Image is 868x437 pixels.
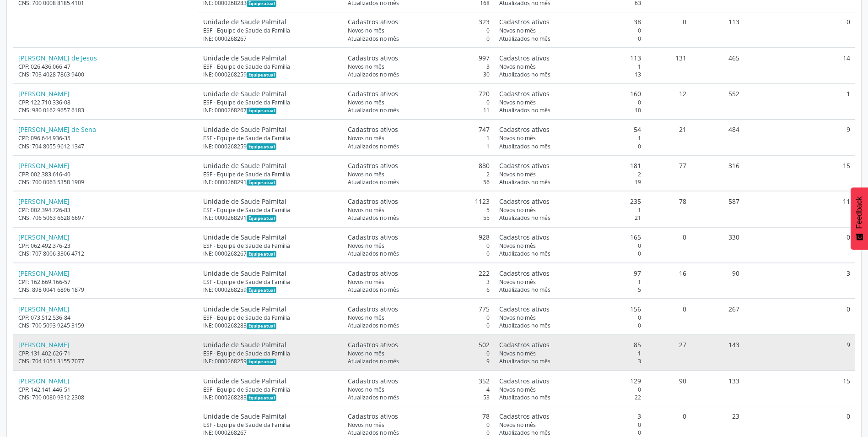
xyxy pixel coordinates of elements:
[348,421,490,429] div: 0
[348,393,490,401] div: 53
[499,429,550,437] span: Atualizados no mês
[247,394,276,401] span: Esta é a equipe atual deste Agente
[348,35,399,43] span: Atualizados no mês
[348,376,490,386] div: 352
[348,340,398,350] span: Cadastros ativos
[247,108,276,114] span: Esta é a equipe atual deste Agente
[499,242,536,250] span: Novos no mês
[203,421,338,429] div: ESF - Equipe de Saude da Familia
[18,286,194,294] div: CNS: 898 0041 6896 1879
[744,120,855,155] td: 9
[348,142,490,150] div: 1
[499,161,550,170] span: Cadastros ativos
[499,125,550,134] span: Cadastros ativos
[499,17,641,27] div: 38
[348,250,490,257] div: 0
[247,323,276,329] span: Esta é a equipe atual deste Agente
[499,106,550,114] span: Atualizados no mês
[348,63,490,71] div: 3
[203,286,338,294] div: INE: 0000268259
[499,314,641,322] div: 0
[348,242,490,250] div: 0
[691,12,744,48] td: 113
[499,304,641,314] div: 156
[348,178,490,186] div: 56
[348,376,398,386] span: Cadastros ativos
[499,27,641,34] div: 0
[348,350,384,357] span: Novos no mês
[203,125,338,134] div: Unidade de Saude Palmital
[691,299,744,334] td: 267
[348,161,398,170] span: Cadastros ativos
[646,48,691,83] td: 131
[348,53,490,63] div: 997
[247,215,276,222] span: Esta é a equipe atual deste Agente
[499,314,536,322] span: Novos no mês
[203,161,338,170] div: Unidade de Saude Palmital
[499,357,641,365] div: 3
[348,278,384,286] span: Novos no mês
[247,72,276,78] span: Esta é a equipe atual deste Agente
[646,263,691,299] td: 16
[744,299,855,334] td: 0
[348,386,490,393] div: 4
[203,393,338,401] div: INE: 0000268283
[18,63,194,71] div: CPF: 026.436.066-47
[499,421,536,429] span: Novos no mês
[691,48,744,83] td: 465
[744,335,855,371] td: 9
[203,63,338,71] div: ESF - Equipe de Saude da Familia
[348,286,399,294] span: Atualizados no mês
[851,187,868,250] button: Feedback - Mostrar pesquisa
[499,286,550,294] span: Atualizados no mês
[348,421,384,429] span: Novos no mês
[203,178,338,186] div: INE: 0000268291
[18,250,194,257] div: CNS: 707 8006 3306 4712
[18,142,194,150] div: CNS: 704 8055 9612 1347
[499,125,641,134] div: 54
[18,242,194,250] div: CPF: 062.492.376-23
[499,278,641,286] div: 1
[499,134,641,142] div: 1
[348,63,384,71] span: Novos no mês
[18,278,194,286] div: CPF: 162.669.166-57
[18,170,194,178] div: CPF: 002.383.616-40
[203,71,338,78] div: INE: 0000268259
[499,206,641,214] div: 1
[348,161,490,170] div: 880
[18,393,194,401] div: CNS: 700 0080 9312 2308
[499,386,641,393] div: 0
[348,134,490,142] div: 1
[348,89,398,98] span: Cadastros ativos
[499,322,550,329] span: Atualizados no mês
[203,322,338,329] div: INE: 0000268283
[203,134,338,142] div: ESF - Equipe de Saude da Familia
[691,227,744,263] td: 330
[499,35,550,43] span: Atualizados no mês
[18,197,70,206] a: [PERSON_NAME]
[18,305,70,313] a: [PERSON_NAME]
[744,84,855,120] td: 1
[348,268,490,278] div: 222
[203,98,338,106] div: ESF - Equipe de Saude da Familia
[348,429,399,437] span: Atualizados no mês
[203,35,338,43] div: INE: 0000268267
[18,206,194,214] div: CPF: 002.394.726-83
[18,125,96,134] a: [PERSON_NAME] de Sena
[499,286,641,294] div: 5
[691,84,744,120] td: 552
[18,106,194,114] div: CNS: 980 0162 9657 6183
[18,350,194,357] div: CPF: 131.402.626-71
[203,429,338,437] div: INE: 0000268267
[18,233,70,241] a: [PERSON_NAME]
[348,314,384,322] span: Novos no mês
[348,170,384,178] span: Novos no mês
[348,357,399,365] span: Atualizados no mês
[348,71,490,78] div: 30
[499,17,550,27] span: Cadastros ativos
[348,197,490,206] div: 1123
[646,12,691,48] td: 0
[499,197,550,206] span: Cadastros ativos
[18,178,194,186] div: CNS: 700 0063 5358 1909
[744,191,855,227] td: 11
